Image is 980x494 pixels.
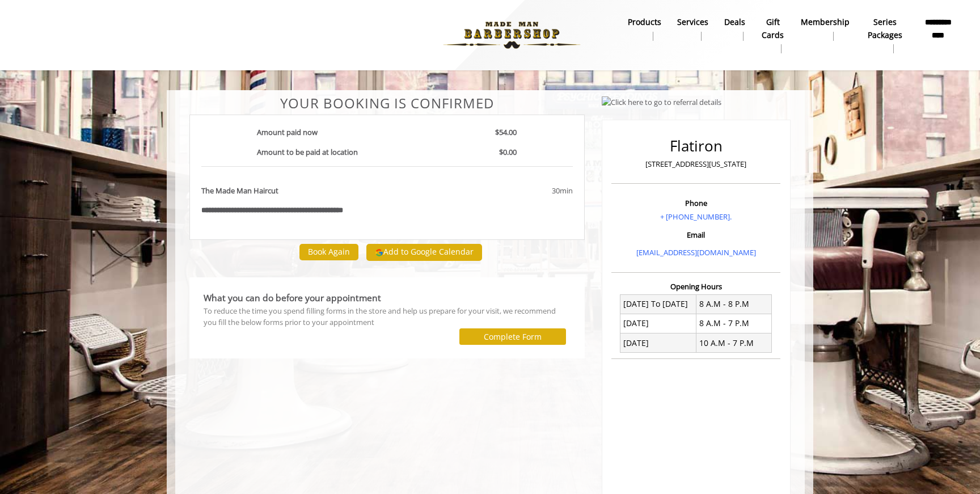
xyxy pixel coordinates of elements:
[257,127,318,137] b: Amount paid now
[204,305,571,329] div: To reduce the time you spend filling forms in the store and help us prepare for your visit, we re...
[611,282,780,290] h3: Opening Hours
[614,199,778,207] h3: Phone
[602,96,721,108] img: Click here to go to referral details
[793,14,857,44] a: MembershipMembership
[460,185,572,197] div: 30min
[614,158,778,170] p: [STREET_ADDRESS][US_STATE]
[696,295,772,314] td: 8 A.M - 8 P.M
[724,16,745,28] b: Deals
[753,14,793,56] a: Gift cardsgift cards
[677,16,708,28] b: Services
[628,16,661,28] b: products
[434,4,590,66] img: Made Man Barbershop logo
[865,16,905,41] b: Series packages
[669,14,716,44] a: ServicesServices
[636,247,756,257] a: [EMAIL_ADDRESS][DOMAIN_NAME]
[189,96,585,111] center: Your Booking is confirmed
[614,231,778,239] h3: Email
[696,314,772,333] td: 8 A.M - 7 P.M
[620,333,696,353] td: [DATE]
[620,295,696,314] td: [DATE] To [DATE]
[620,14,669,44] a: Productsproducts
[660,212,732,222] a: + [PHONE_NUMBER].
[620,314,696,333] td: [DATE]
[299,244,358,260] button: Book Again
[761,16,785,41] b: gift cards
[716,14,753,44] a: DealsDeals
[484,332,542,341] label: Complete Form
[857,14,913,56] a: Series packagesSeries packages
[614,138,778,154] h2: Flatiron
[499,147,517,157] b: $0.00
[201,185,278,197] b: The Made Man Haircut
[257,147,358,157] b: Amount to be paid at location
[459,328,566,345] button: Complete Form
[366,244,482,261] button: Add to Google Calendar
[801,16,850,28] b: Membership
[696,333,772,353] td: 10 A.M - 7 P.M
[204,292,381,304] b: What you can do before your appointment
[495,127,517,137] b: $54.00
